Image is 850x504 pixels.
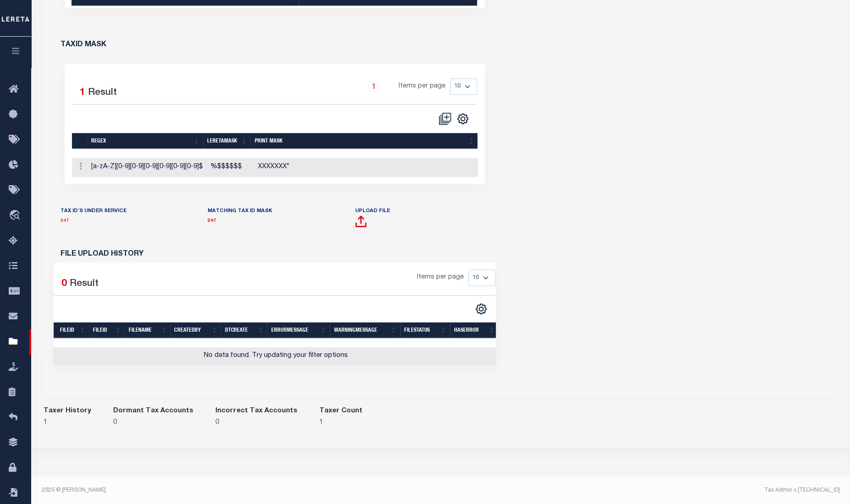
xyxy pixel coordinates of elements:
[208,219,216,223] a: 247
[113,408,193,414] h5: Dormant Tax Accounts
[44,408,91,414] h5: Taxer History
[125,322,170,338] th: FileName: activate to sort column ascending
[221,322,267,338] th: dtCreate: activate to sort column ascending
[319,417,362,428] div: 1
[60,219,69,223] a: 247
[400,322,450,338] th: FileStatus: activate to sort column ascending
[267,322,330,338] th: ErrorMessage: activate to sort column ascending
[251,133,477,149] th: Print Mask: activate to sort column ascending
[208,208,272,215] label: MATCHING TAX ID MASK
[60,41,106,49] h6: TAXID MASK
[417,273,464,283] span: Items per page
[203,133,251,149] th: leretamask: activate to sort column ascending
[399,82,445,92] span: Items per page
[60,251,489,258] h6: FILE UPLOAD HISTORY
[330,322,400,338] th: WarningMessage: activate to sort column ascending
[9,210,23,222] i: travel_explore
[88,158,207,177] td: [a-zA-Z][0-9][0-9][0-9][0-9][0-9][0-9]$
[54,322,89,338] th: FileID: activate to sort column ascending
[113,417,193,428] div: 0
[450,322,498,338] th: HasError: activate to sort column ascending
[207,158,254,177] td: %$$$$$$
[35,486,441,494] div: 2025 © [PERSON_NAME].
[355,208,390,215] label: Upload File
[88,86,117,100] label: Result
[80,88,85,98] span: 1
[254,158,477,177] td: XXXXXXX*
[61,279,67,289] span: 0
[215,417,297,428] div: 0
[215,408,297,414] h5: Incorrect Tax Accounts
[319,408,362,414] h5: Taxer Count
[70,277,99,291] label: Result
[369,82,379,92] a: 1
[54,347,499,365] td: No data found. Try updating your filter options
[170,322,221,338] th: CreatedBy: activate to sort column ascending
[448,486,840,494] div: Tax Admin v.[TECHNICAL_ID]
[60,208,126,215] label: TAX ID’S UNDER SERVICE
[44,417,91,428] div: 1
[87,133,203,149] th: regex: activate to sort column ascending
[89,322,125,338] th: FileID: activate to sort column ascending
